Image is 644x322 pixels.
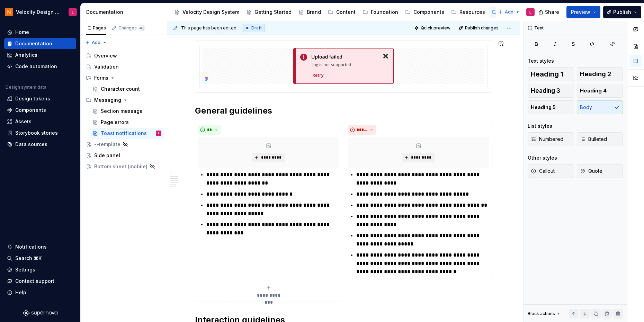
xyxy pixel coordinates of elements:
span: Add [505,9,513,15]
a: Foundation [360,7,401,18]
div: Search ⌘K [15,255,42,262]
div: Block actions [528,309,561,319]
span: This page has been edited. [181,25,238,31]
div: Messaging [83,95,164,106]
span: Heading 5 [531,104,556,111]
h2: General guidelines [195,105,492,116]
div: Analytics [15,52,37,59]
div: Components [15,107,46,114]
div: Documentation [86,9,164,16]
div: Messaging [94,97,121,104]
span: 43 [138,25,145,31]
button: Share [535,6,564,18]
a: --template [83,139,164,150]
a: Home [4,27,76,38]
a: Components [4,105,76,116]
a: Documentation [4,38,76,49]
div: Notifications [15,243,47,250]
div: Help [15,289,26,296]
a: Settings [4,264,76,275]
div: Data sources [15,141,47,148]
a: Getting Started [243,7,294,18]
button: Preview [566,6,600,18]
a: Content [325,7,358,18]
div: Side panel [94,152,120,159]
button: Notifications [4,241,76,252]
div: Components [413,9,444,16]
div: Code automation [15,63,57,70]
span: Publish [613,9,631,16]
div: Pages [86,25,106,31]
span: Numbered [531,136,563,143]
button: Heading 3 [528,84,574,98]
button: Numbered [528,132,574,146]
div: Brand [307,9,321,16]
button: Callout [528,164,574,178]
a: Side panel [83,150,164,161]
button: Heading 4 [577,84,623,98]
button: Contact support [4,276,76,287]
div: Resources [459,9,485,16]
a: Brand [296,7,324,18]
svg: Supernova Logo [23,310,57,316]
button: Add [83,38,109,47]
div: Changes [118,25,145,31]
div: Design system data [6,84,46,90]
div: L [72,9,74,15]
button: Bulleted [577,132,623,146]
div: Page errors [101,119,129,126]
div: Bottom sheet (mobile) [94,163,147,170]
a: Resources [448,7,488,18]
a: Character count [90,83,164,95]
div: Contact support [15,278,54,285]
a: Bottom sheet (mobile) [83,161,164,172]
span: Heading 1 [531,71,563,78]
a: Overview [83,50,164,61]
span: Heading 3 [531,87,560,94]
span: Draft [251,25,262,31]
div: Page tree [83,50,164,172]
button: Heading 2 [577,67,623,81]
button: Search ⌘K [4,253,76,264]
div: Assets [15,118,32,125]
div: Character count [101,86,140,92]
a: Validation [83,61,164,72]
div: Toast notifications [101,130,147,137]
span: Heading 2 [580,71,611,78]
a: Storybook stories [4,127,76,138]
div: Getting Started [254,9,292,16]
div: Forms [83,72,164,83]
div: List styles [528,123,552,129]
span: Quick preview [421,25,450,31]
button: Heading 5 [528,100,574,114]
div: Design tokens [15,95,50,102]
div: Section message [101,108,143,115]
div: Foundation [371,9,398,16]
div: Home [15,29,29,36]
button: Publish changes [456,23,502,33]
a: Code automation [4,61,76,72]
div: Documentation [15,40,52,47]
span: Preview [571,9,590,16]
span: Heading 4 [580,87,607,94]
div: Validation [94,63,119,70]
a: Analytics [4,50,76,61]
a: Section message [90,106,164,117]
span: Add [92,40,100,45]
div: Forms [94,74,108,81]
div: L [158,130,159,137]
div: Block actions [528,311,555,316]
div: Other styles [528,154,557,161]
span: Bulleted [580,136,607,143]
button: Publish [603,6,641,18]
button: Quote [577,164,623,178]
button: Heading 1 [528,67,574,81]
a: Velocity Design System [171,7,242,18]
a: Patterns [489,7,524,18]
span: Callout [531,168,555,175]
div: Velocity Design System [182,9,239,16]
div: Page tree [171,5,495,19]
div: Text styles [528,57,554,64]
img: bb28370b-b938-4458-ba0e-c5bddf6d21d4.png [5,8,13,16]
